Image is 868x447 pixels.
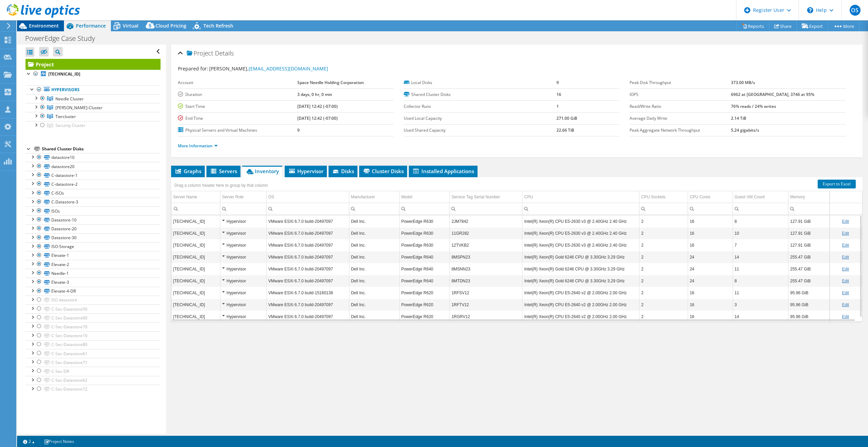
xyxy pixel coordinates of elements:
[399,287,450,299] td: Column Model, Value PowerEdge R620
[266,299,349,311] td: Column OS, Value VMware ESXi 6.7.0 build-20497097
[222,301,265,309] div: Hypervisor
[733,215,788,227] td: Column Guest VM Count, Value 8
[688,239,733,251] td: Column CPU Cores, Value 16
[450,275,522,287] td: Column Service Tag Serial Number, Value 8MTDN23
[522,287,639,299] td: Column CPU, Value Intel(R) Xeon(R) CPU E5-2640 v2 @ 2.00GHz 2.00 GHz
[220,227,267,239] td: Column Server Role, Value Hypervisor
[266,227,349,239] td: Column OS, Value VMware ESXi 6.7.0 build-20497097
[641,193,665,201] div: CPU Sockets
[26,322,161,331] a: C-Sec-Datastore70
[522,311,639,322] td: Column CPU, Value Intel(R) Xeon(R) CPU E5-2640 v2 @ 2.00GHz 2.00 GHz
[399,299,450,311] td: Column Model, Value PowerEdge R620
[123,22,138,29] span: Virtual
[363,168,404,175] span: Cluster Disks
[171,299,220,311] td: Column Server Name, Value 10.32.22.91
[171,275,220,287] td: Column Server Name, Value 10.32.14.23
[688,311,733,322] td: Column CPU Cores, Value 16
[733,275,788,287] td: Column Guest VM Count, Value 8
[399,215,450,227] td: Column Model, Value PowerEdge R630
[688,215,733,227] td: Column CPU Cores, Value 16
[266,215,349,227] td: Column OS, Value VMware ESXi 6.7.0 build-20497097
[26,304,161,313] a: C-Sec-Datastore50
[349,275,399,287] td: Column Manufacturer, Value Dell Inc.
[26,278,161,286] a: Elevate-3
[26,215,161,224] a: Datastore-10
[731,92,814,97] b: 6962 at [GEOGRAPHIC_DATA], 3746 at 95%
[55,105,102,111] span: [PERSON_NAME]-Cluster
[26,367,161,376] a: C-Sec-DR
[220,215,267,227] td: Column Server Role, Value Hypervisor
[450,251,522,263] td: Column Service Tag Serial Number, Value 8MSPN23
[26,331,161,340] a: C-Sec-Datastore10
[450,227,522,239] td: Column Service Tag Serial Number, Value 11GR282
[639,299,688,311] td: Column CPU Sockets, Value 2
[297,80,364,85] b: Space Needle Holding Corporation
[842,231,849,236] a: Edit
[688,191,733,203] td: CPU Cores Column
[266,191,349,203] td: OS Column
[26,94,161,103] a: Needle Cluster
[522,227,639,239] td: Column CPU, Value Intel(R) Xeon(R) CPU E5-2630 v3 @ 2.40GHz 2.40 GHz
[220,311,267,322] td: Column Server Role, Value Hypervisor
[733,263,788,275] td: Column Guest VM Count, Value 11
[639,287,688,299] td: Column CPU Sockets, Value 2
[733,191,788,203] td: Guest VM Count Column
[688,227,733,239] td: Column CPU Cores, Value 16
[215,49,234,57] span: Details
[26,180,161,188] a: C-datastore-2
[788,251,830,263] td: Column Memory, Value 255.47 GiB
[297,92,332,97] b: 3 days, 0 hr, 0 min
[268,193,274,201] div: OS
[288,168,323,175] span: Hypervisor
[29,22,59,29] span: Environment
[404,103,556,110] label: Collector Runs
[222,253,265,261] div: Hypervisor
[349,203,399,215] td: Column Manufacturer, Filter cell
[349,287,399,299] td: Column Manufacturer, Value Dell Inc.
[522,203,639,215] td: Column CPU, Filter cell
[297,103,338,109] b: [DATE] 12:42 (-07:00)
[26,296,161,304] a: ISO datastore
[171,263,220,275] td: Column Server Name, Value 10.32.14.22
[639,251,688,263] td: Column CPU Sockets, Value 2
[731,80,755,85] b: 373.00 MB/s
[639,191,688,203] td: CPU Sockets Column
[171,227,220,239] td: Column Server Name, Value 10.32.116.10
[26,385,161,394] a: C-Sec-Datastore72
[178,115,297,122] label: End Time
[399,275,450,287] td: Column Model, Value PowerEdge R640
[178,79,297,86] label: Account
[178,91,297,98] label: Duration
[556,80,559,85] b: 9
[412,168,474,175] span: Installed Applications
[524,193,533,201] div: CPU
[450,311,522,322] td: Column Service Tag Serial Number, Value 1RGRV12
[220,191,267,203] td: Server Role Column
[222,217,265,226] div: Hypervisor
[688,287,733,299] td: Column CPU Cores, Value 16
[26,171,161,180] a: C-datastore-1
[639,215,688,227] td: Column CPU Sockets, Value 2
[249,65,328,72] a: [EMAIL_ADDRESS][DOMAIN_NAME]
[688,299,733,311] td: Column CPU Cores, Value 16
[26,340,161,349] a: C-Sec-Datastore80
[639,203,688,215] td: Column CPU Sockets, Filter cell
[26,358,161,367] a: C-Sec-Datastore71
[788,311,830,322] td: Column Memory, Value 95.96 GiB
[788,287,830,299] td: Column Memory, Value 95.96 GiB
[222,277,265,285] div: Hypervisor
[173,181,270,190] div: Drag a column header here to group by that column
[171,287,220,299] td: Column Server Name, Value 10.32.22.93
[556,115,577,121] b: 271.00 GiB
[733,287,788,299] td: Column Guest VM Count, Value 11
[731,103,776,109] b: 76% reads / 24% writes
[220,263,267,275] td: Column Server Role, Value Hypervisor
[351,193,375,201] div: Manufacturer
[522,239,639,251] td: Column CPU, Value Intel(R) Xeon(R) CPU E5-2630 v3 @ 2.40GHz 2.40 GHz
[842,267,849,271] a: Edit
[171,203,220,215] td: Column Server Name, Filter cell
[769,21,797,31] a: Share
[842,291,849,295] a: Edit
[807,7,813,13] svg: \n
[450,203,522,215] td: Column Service Tag Serial Number, Filter cell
